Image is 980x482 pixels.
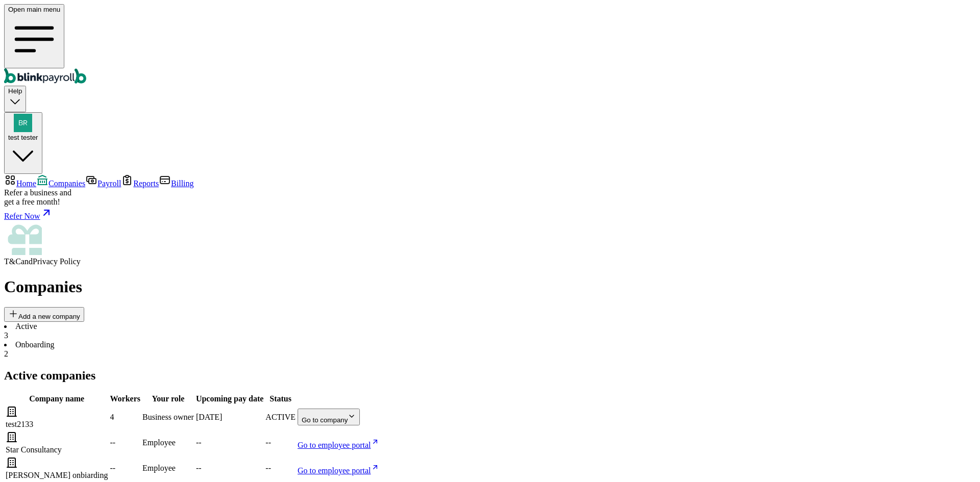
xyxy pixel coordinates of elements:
span: Go to company [302,416,348,424]
td: Business owner [142,405,194,429]
th: Your role [142,394,194,404]
span: Home [16,179,36,188]
td: Employee [142,456,194,480]
span: Go to employee portal [298,441,371,449]
span: Open main menu [8,6,60,13]
th: Company name [5,394,108,404]
a: Go to employee portal [298,441,379,449]
li: Active [4,322,976,340]
a: Payroll [85,179,121,188]
td: -- [109,456,141,480]
button: test tester [4,112,42,174]
th: Upcoming pay date [195,394,264,404]
td: -- [195,456,264,480]
td: 4 [109,405,141,429]
span: Help [8,87,22,95]
h2: Active companies [4,369,976,383]
span: T&C [4,257,21,266]
button: Help [4,86,26,112]
span: [PERSON_NAME] onbiarding [6,471,108,479]
span: test tester [8,134,38,141]
span: Star Consultancy [6,445,62,454]
span: 3 [4,331,8,340]
span: ACTIVE [265,413,296,421]
a: Reports [121,179,159,188]
button: Add a new company [4,307,84,322]
a: Go to employee portal [298,466,379,475]
span: Companies [48,179,85,188]
a: Billing [159,179,193,188]
nav: Global [4,4,976,86]
span: and [21,257,33,266]
h1: Companies [4,277,976,296]
a: Companies [36,179,85,188]
td: [DATE] [195,405,264,429]
span: Privacy Policy [33,257,81,266]
li: Onboarding [4,340,976,359]
td: -- [195,430,264,455]
td: -- [109,430,141,455]
td: -- [265,456,296,480]
span: Reports [133,179,159,188]
span: Go to employee portal [298,466,371,475]
span: 2 [4,349,8,358]
span: Add a new company [18,313,80,320]
a: Refer Now [4,207,976,221]
button: Open main menu [4,4,64,68]
a: Home [4,179,36,188]
th: Workers [109,394,141,404]
button: Go to company [298,409,360,425]
td: -- [265,430,296,455]
iframe: Chat Widget [810,372,980,482]
th: Status [265,394,296,404]
nav: Sidebar [4,174,976,266]
div: Refer a business and get a free month! [4,188,976,207]
td: Employee [142,430,194,455]
span: Payroll [97,179,121,188]
span: test2133 [6,420,33,428]
span: Billing [171,179,193,188]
